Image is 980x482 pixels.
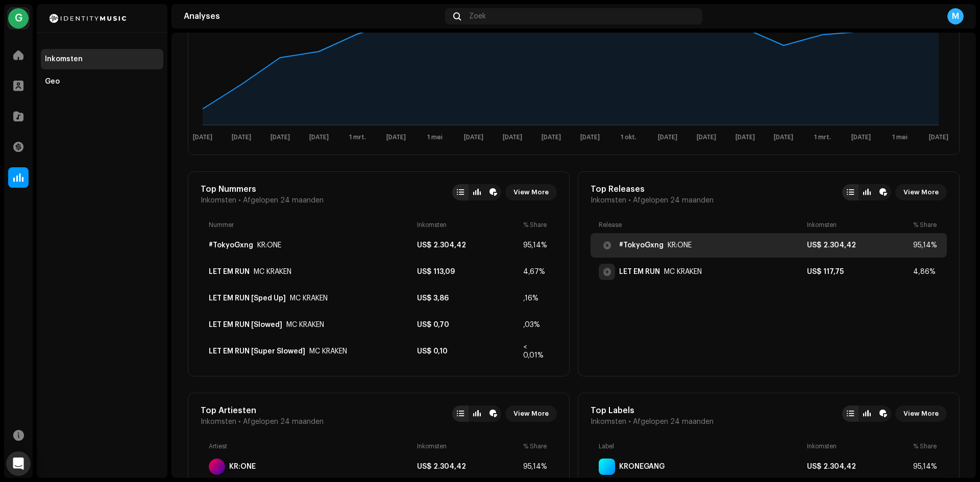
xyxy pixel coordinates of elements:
[184,12,441,20] div: Analyses
[45,78,60,86] div: Geo
[349,134,366,140] text: 1 mrt.
[814,134,831,140] text: 1 mrt.
[309,347,347,356] div: LET EM RUN [Super Slowed]
[591,184,714,194] div: Top Releases
[209,221,413,229] div: Nummer
[697,134,716,141] text: [DATE]
[807,268,909,276] div: US$ 117,75
[505,184,557,200] button: View More
[523,463,549,471] div: 95,14%
[668,241,692,249] div: #TokyoGxng
[201,418,236,426] span: Inkomsten
[895,405,947,422] button: View More
[238,418,241,426] span: •
[464,134,483,141] text: [DATE]
[807,221,909,229] div: Inkomsten
[903,403,939,424] span: View More
[417,347,519,356] div: US$ 0,10
[193,134,212,141] text: [DATE]
[209,347,305,356] div: LET EM RUN [Super Slowed]
[309,134,329,141] text: [DATE]
[201,184,324,194] div: Top Nummers
[243,418,324,426] span: Afgelopen 24 maanden
[633,418,714,426] span: Afgelopen 24 maanden
[513,182,549,202] span: View More
[41,71,163,92] re-m-nav-item: Geo
[209,294,286,302] div: LET EM RUN [Sped Up]
[913,241,939,249] div: 95,14%
[736,134,755,141] text: [DATE]
[913,221,939,229] div: % Share
[628,418,631,426] span: •
[664,268,702,276] div: LET EM RUN
[523,321,549,329] div: ,03%
[542,134,561,141] text: [DATE]
[591,418,626,426] span: Inkomsten
[628,196,631,205] span: •
[417,442,519,450] div: Inkomsten
[658,134,677,141] text: [DATE]
[417,294,519,302] div: US$ 3,86
[271,134,290,141] text: [DATE]
[807,463,909,471] div: US$ 2.304,42
[895,184,947,200] button: View More
[6,451,31,476] div: Open Intercom Messenger
[469,12,486,20] span: Zoek
[417,268,519,276] div: US$ 113,09
[209,241,253,249] div: #TokyoGxng
[929,134,948,141] text: [DATE]
[513,403,549,424] span: View More
[257,241,281,249] div: #TokyoGxng
[417,321,519,329] div: US$ 0,70
[913,463,939,471] div: 95,14%
[591,405,714,416] div: Top Labels
[229,463,256,471] div: KR:ONE
[903,182,939,202] span: View More
[201,196,236,205] span: Inkomsten
[209,321,282,329] div: LET EM RUN [Slowed]
[913,268,939,276] div: 4,86%
[417,221,519,229] div: Inkomsten
[386,134,406,141] text: [DATE]
[619,241,664,249] div: #TokyoGxng
[417,463,519,471] div: US$ 2.304,42
[201,405,324,416] div: Top Artiesten
[41,49,163,69] re-m-nav-item: Inkomsten
[238,196,241,205] span: •
[523,221,549,229] div: % Share
[523,268,549,276] div: 4,67%
[892,134,908,140] text: 1 mei
[523,241,549,249] div: 95,14%
[591,196,626,205] span: Inkomsten
[427,134,443,140] text: 1 mei
[621,134,636,140] text: 1 okt.
[523,442,549,450] div: % Share
[503,134,522,141] text: [DATE]
[599,221,803,229] div: Release
[209,442,413,450] div: Artiest
[254,268,291,276] div: LET EM RUN
[947,8,964,24] div: M
[619,463,665,471] div: KRONEGANG
[774,134,793,141] text: [DATE]
[851,134,871,141] text: [DATE]
[523,294,549,302] div: ,16%
[619,268,660,276] div: LET EM RUN
[633,196,714,205] span: Afgelopen 24 maanden
[505,405,557,422] button: View More
[807,241,909,249] div: US$ 2.304,42
[232,134,251,141] text: [DATE]
[286,321,324,329] div: LET EM RUN [Slowed]
[417,241,519,249] div: US$ 2.304,42
[209,268,250,276] div: LET EM RUN
[523,343,549,360] div: < 0,01%
[45,55,83,63] div: Inkomsten
[599,442,803,450] div: Label
[290,294,328,302] div: LET EM RUN [Sped Up]
[807,442,909,450] div: Inkomsten
[580,134,600,141] text: [DATE]
[8,8,29,29] div: G
[913,442,939,450] div: % Share
[243,196,324,205] span: Afgelopen 24 maanden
